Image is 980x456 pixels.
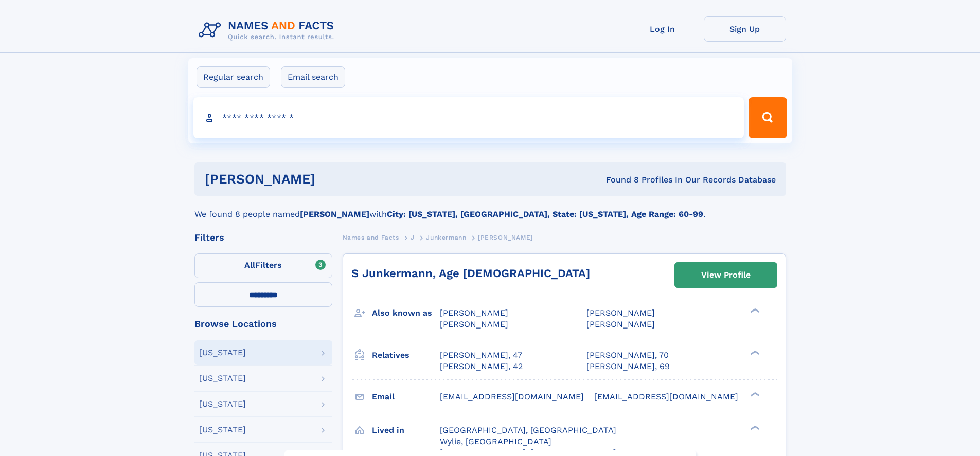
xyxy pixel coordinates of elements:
[194,319,332,329] div: Browse Locations
[372,346,440,364] h3: Relatives
[704,16,786,42] a: Sign Up
[411,231,415,244] a: J
[440,392,584,402] span: [EMAIL_ADDRESS][DOMAIN_NAME]
[748,307,760,314] div: ❯
[411,234,415,241] span: J
[351,267,590,280] a: S Junkermann, Age [DEMOGRAPHIC_DATA]
[244,260,255,270] span: All
[387,209,703,219] b: City: [US_STATE], [GEOGRAPHIC_DATA], State: [US_STATE], Age Range: 60-99
[701,263,751,287] div: View Profile
[621,16,704,42] a: Log In
[748,424,760,431] div: ❯
[748,349,760,356] div: ❯
[197,66,270,88] label: Regular search
[440,436,551,446] span: Wylie, [GEOGRAPHIC_DATA]
[194,253,332,278] label: Filters
[440,425,616,435] span: [GEOGRAPHIC_DATA], [GEOGRAPHIC_DATA]
[300,209,369,219] b: [PERSON_NAME]
[199,400,246,408] div: [US_STATE]
[748,391,760,397] div: ❯
[594,392,738,402] span: [EMAIL_ADDRESS][DOMAIN_NAME]
[281,66,345,88] label: Email search
[199,426,246,434] div: [US_STATE]
[372,422,440,439] h3: Lived in
[460,174,776,186] div: Found 8 Profiles In Our Records Database
[372,388,440,406] h3: Email
[586,308,655,318] span: [PERSON_NAME]
[586,361,670,372] a: [PERSON_NAME], 69
[440,319,508,329] span: [PERSON_NAME]
[586,319,655,329] span: [PERSON_NAME]
[199,374,246,382] div: [US_STATE]
[194,233,332,242] div: Filters
[478,234,533,241] span: [PERSON_NAME]
[586,350,669,361] a: [PERSON_NAME], 70
[193,97,744,138] input: search input
[372,304,440,322] h3: Also known as
[749,97,787,138] button: Search Button
[194,196,786,221] div: We found 8 people named with .
[440,350,522,361] a: [PERSON_NAME], 47
[440,308,508,318] span: [PERSON_NAME]
[440,361,523,372] a: [PERSON_NAME], 42
[205,173,461,186] h1: [PERSON_NAME]
[675,263,777,287] a: View Profile
[426,234,466,241] span: Junkermann
[194,16,343,44] img: Logo Names and Facts
[426,231,466,244] a: Junkermann
[199,349,246,357] div: [US_STATE]
[343,231,399,244] a: Names and Facts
